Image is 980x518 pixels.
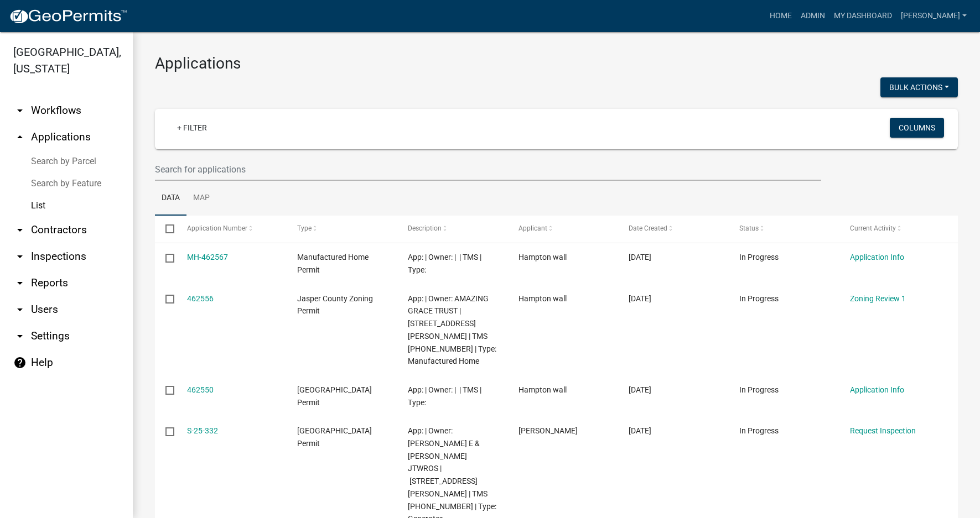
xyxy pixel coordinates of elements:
[297,224,312,232] span: Type
[729,216,839,242] datatable-header-cell: Status
[187,294,214,303] a: 462556
[839,216,950,242] datatable-header-cell: Current Activity
[155,158,821,181] input: Search for applications
[187,224,247,232] span: Application Number
[518,224,547,232] span: Applicant
[518,253,567,261] span: Hampton wall
[187,426,218,435] a: S-25-332
[880,77,958,97] button: Bulk Actions
[297,253,369,274] span: Manufactured Home Permit
[408,224,442,232] span: Description
[829,6,896,27] a: My Dashboard
[850,426,916,435] a: Request Inspection
[397,216,508,242] datatable-header-cell: Description
[13,356,27,369] i: help
[297,385,372,407] span: Jasper County Building Permit
[155,54,958,73] h3: Applications
[13,329,27,343] i: arrow_drop_down
[176,216,287,242] datatable-header-cell: Application Number
[850,224,896,232] span: Current Activity
[155,216,176,242] datatable-header-cell: Select
[13,104,27,117] i: arrow_drop_down
[408,294,496,366] span: App: | Owner: AMAZING GRACE TRUST | 4876 LOG HALL RD | TMS 060-00-05-003 | Type: Manufactured Home
[765,6,796,27] a: Home
[739,385,779,394] span: In Progress
[297,426,372,448] span: Jasper County Building Permit
[890,118,944,138] button: Columns
[13,276,27,290] i: arrow_drop_down
[408,385,481,407] span: App: | Owner: | | TMS | Type:
[408,253,481,274] span: App: | Owner: | | TMS | Type:
[518,294,567,303] span: Hampton wall
[186,181,216,216] a: Map
[13,250,27,263] i: arrow_drop_down
[896,6,971,27] a: [PERSON_NAME]
[850,253,904,261] a: Application Info
[168,118,216,138] a: + Filter
[187,253,228,261] a: MH-462567
[13,130,27,144] i: arrow_drop_up
[518,426,578,435] span: Bruce K Draper
[796,6,829,27] a: Admin
[187,385,214,394] a: 462550
[518,385,567,394] span: Hampton wall
[629,224,667,232] span: Date Created
[629,426,651,435] span: 08/11/2025
[739,253,779,261] span: In Progress
[629,294,651,303] span: 08/12/2025
[13,223,27,237] i: arrow_drop_down
[850,385,904,394] a: Application Info
[739,294,779,303] span: In Progress
[629,253,651,261] span: 08/12/2025
[287,216,397,242] datatable-header-cell: Type
[618,216,729,242] datatable-header-cell: Date Created
[297,294,373,316] span: Jasper County Zoning Permit
[13,303,27,316] i: arrow_drop_down
[155,181,186,216] a: Data
[739,426,779,435] span: In Progress
[507,216,618,242] datatable-header-cell: Applicant
[739,224,759,232] span: Status
[850,294,906,303] a: Zoning Review 1
[629,385,651,394] span: 08/12/2025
